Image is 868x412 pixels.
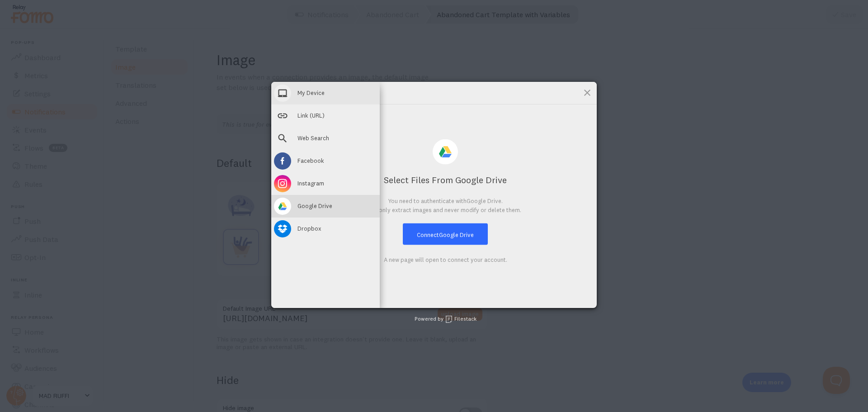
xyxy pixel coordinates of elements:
[392,308,476,331] div: Powered by Filestack
[297,224,321,232] span: Dropbox
[297,156,324,165] span: Facebook
[297,89,325,97] span: My Device
[439,231,474,238] span: Google Drive
[297,179,324,187] span: Instagram
[297,134,329,142] span: Web Search
[467,197,501,204] span: Google Drive
[384,256,507,263] span: A new page will open to connect your account.
[294,197,597,214] span: You need to authenticate with .
[294,205,597,214] div: We only extract images and never modify or delete them.
[297,202,332,210] span: Google Drive
[297,111,325,119] span: Link (URL)
[294,173,597,186] div: Select Files from Google Drive
[403,223,488,245] button: ConnectGoogle Drive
